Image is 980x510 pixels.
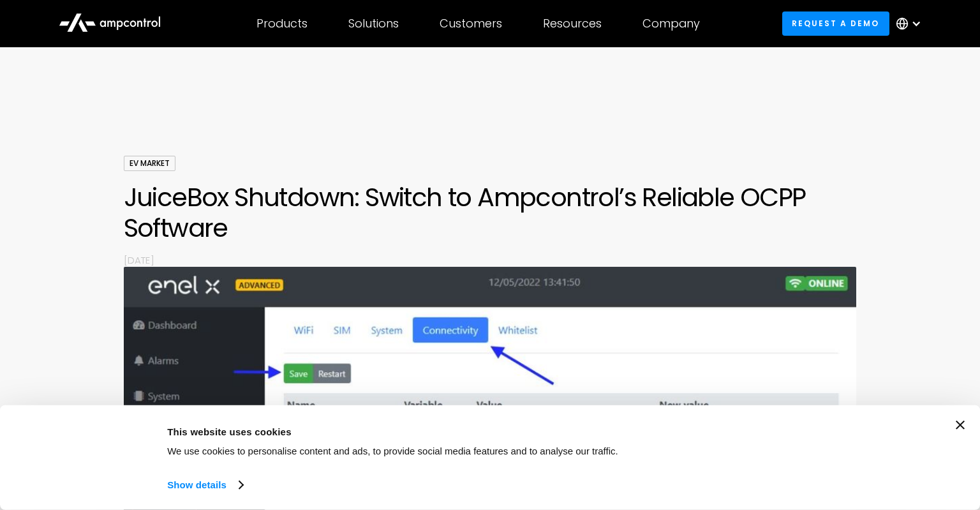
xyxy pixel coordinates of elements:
div: Solutions [348,17,399,31]
div: EV Market [124,156,175,171]
button: Close banner [956,421,965,430]
div: Resources [543,17,602,31]
p: [DATE] [124,253,857,267]
div: Products [256,17,308,31]
a: Request a demo [782,11,889,35]
div: Customers [440,17,502,31]
div: This website uses cookies [167,424,721,439]
span: We use cookies to personalise content and ads, to provide social media features and to analyse ou... [167,446,618,456]
h1: JuiceBox Shutdown: Switch to Ampcontrol’s Reliable OCPP Software [124,182,857,243]
div: Company [642,17,700,31]
button: Okay [750,421,932,458]
a: Show details [167,476,242,495]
